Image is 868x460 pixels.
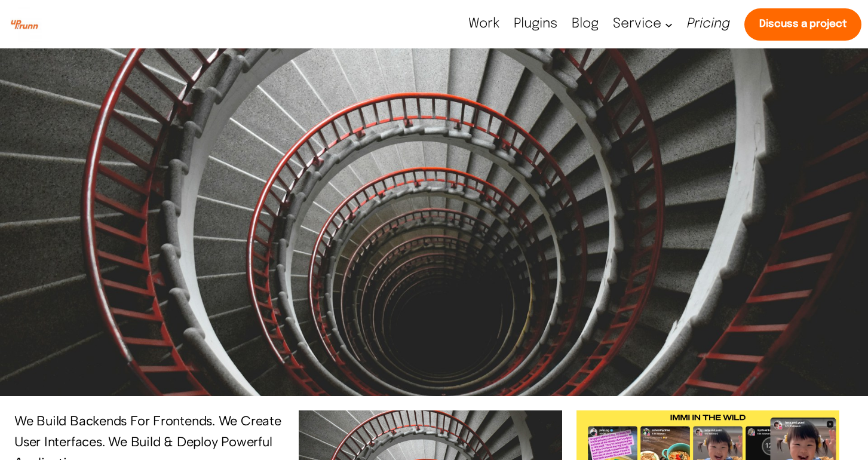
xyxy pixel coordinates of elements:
a: Work [468,14,499,35]
img: UPNRUNN [7,7,42,42]
em: Pricing [687,17,730,30]
a: Service [613,14,661,35]
span: Blog [572,17,599,30]
button: Service submenu [665,20,673,28]
nav: Navigation [468,8,861,41]
a: Pricing [687,14,730,35]
strong: Discuss a project [759,19,847,29]
span: Service [613,17,661,30]
a: Blog [572,14,599,35]
span: Plugins [514,17,557,30]
a: Plugins [514,14,557,35]
a: Discuss a project [744,8,861,41]
span: Work [468,17,499,30]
